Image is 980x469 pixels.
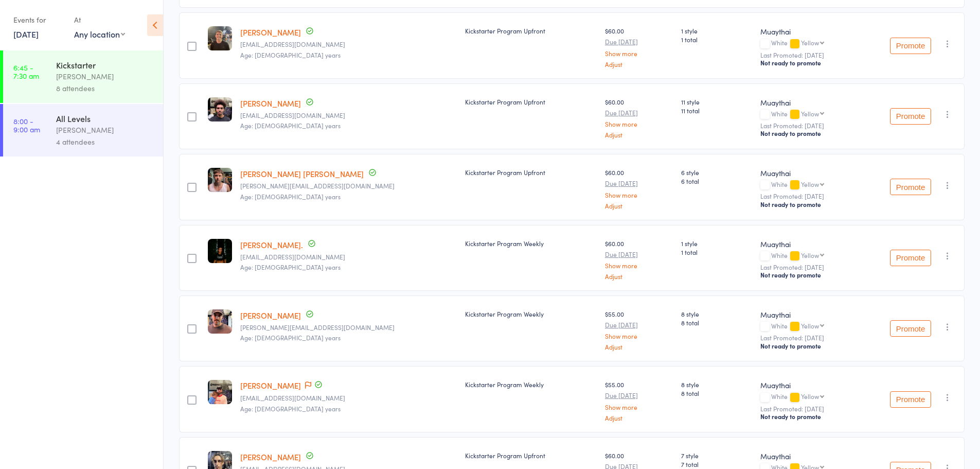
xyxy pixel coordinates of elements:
small: curtis.w.s@hotmail.com [240,324,456,331]
div: Kickstarter Program Upfront [465,451,597,460]
div: Yellow [801,322,819,329]
div: Muaythai [760,309,851,320]
span: 8 style [681,380,753,389]
span: 7 total [681,460,753,468]
div: $60.00 [605,168,673,209]
a: Adjust [605,61,673,67]
button: Promote [890,38,931,54]
a: Show more [605,120,673,127]
a: [PERSON_NAME] [PERSON_NAME] [240,168,364,179]
div: 4 attendees [56,136,154,148]
a: 6:45 -7:30 amKickstarter[PERSON_NAME]8 attendees [3,50,163,103]
small: Due [DATE] [605,109,673,116]
a: Adjust [605,273,673,280]
div: Kickstarter Program Weekly [465,380,597,389]
button: Promote [890,250,931,266]
button: Promote [890,320,931,337]
small: Due [DATE] [605,251,673,258]
a: [PERSON_NAME] [240,380,301,391]
div: Yellow [801,110,819,117]
div: Not ready to promote [760,200,851,209]
div: White [760,39,851,48]
img: image1757489782.png [208,380,232,404]
div: 8 attendees [56,82,154,94]
div: Not ready to promote [760,129,851,137]
small: nckmarsh@gmail.com [240,394,456,402]
span: 7 style [681,451,753,460]
span: 11 total [681,106,753,115]
div: White [760,110,851,119]
a: [PERSON_NAME] [240,310,301,321]
a: Adjust [605,414,673,421]
div: Not ready to promote [760,59,851,67]
div: Kickstarter Program Upfront [465,97,597,106]
small: mj.lowe006@gmail.com [240,112,456,119]
div: Not ready to promote [760,412,851,421]
span: Age: [DEMOGRAPHIC_DATA] years [240,263,341,271]
div: White [760,252,851,260]
small: aanyastuckey@gmail.com [240,253,456,260]
small: Last Promoted: [DATE] [760,264,851,271]
div: $60.00 [605,97,673,138]
div: $60.00 [605,239,673,280]
a: Show more [605,404,673,410]
span: 1 total [681,248,753,256]
time: 6:45 - 7:30 am [13,63,39,80]
img: image1760063906.png [208,239,232,263]
div: Muaythai [760,168,851,178]
a: Show more [605,333,673,339]
small: Last Promoted: [DATE] [760,51,851,59]
button: Promote [890,179,931,195]
div: Muaythai [760,97,851,108]
div: Events for [13,11,64,28]
button: Promote [890,108,931,125]
div: All Levels [56,113,154,124]
div: Yellow [801,252,819,258]
div: $55.00 [605,380,673,421]
div: Muaythai [760,451,851,461]
small: Last Promoted: [DATE] [760,405,851,412]
div: Yellow [801,393,819,399]
div: Not ready to promote [760,342,851,350]
div: Any location [74,28,125,40]
img: image1757489838.png [208,309,232,334]
time: 8:00 - 9:00 am [13,117,40,133]
div: Muaythai [760,380,851,390]
div: Kickstarter Program Weekly [465,309,597,318]
span: 11 style [681,97,753,106]
small: cooper.lynch06@gmail.com [240,182,456,189]
span: Age: [DEMOGRAPHIC_DATA] years [240,333,341,342]
div: $55.00 [605,309,673,350]
div: Kickstarter Program Upfront [465,26,597,35]
a: [DATE] [13,28,39,40]
a: Show more [605,50,673,57]
span: 6 style [681,168,753,177]
small: Due [DATE] [605,38,673,45]
img: image1759220188.png [208,168,232,192]
span: 8 total [681,318,753,327]
a: Adjust [605,131,673,138]
span: Age: [DEMOGRAPHIC_DATA] years [240,192,341,201]
div: [PERSON_NAME] [56,124,154,136]
img: image1759909655.png [208,26,232,50]
a: Show more [605,192,673,198]
div: Yellow [801,39,819,46]
div: White [760,322,851,331]
div: Muaythai [760,239,851,249]
small: Last Promoted: [DATE] [760,193,851,200]
a: [PERSON_NAME]. [240,239,303,250]
small: Due [DATE] [605,180,673,187]
div: $60.00 [605,26,673,67]
div: Kickstarter Program Upfront [465,168,597,177]
span: 1 style [681,239,753,248]
span: 8 total [681,389,753,397]
div: At [74,11,125,28]
a: Adjust [605,202,673,209]
small: Last Promoted: [DATE] [760,334,851,341]
span: 1 style [681,26,753,35]
span: Age: [DEMOGRAPHIC_DATA] years [240,121,341,130]
a: [PERSON_NAME] [240,98,301,109]
div: White [760,393,851,402]
small: Last Promoted: [DATE] [760,122,851,129]
div: Muaythai [760,26,851,37]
